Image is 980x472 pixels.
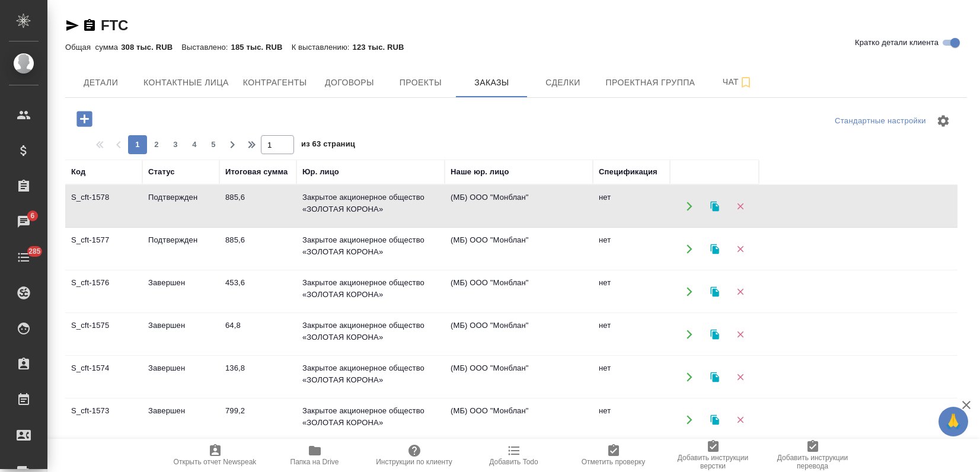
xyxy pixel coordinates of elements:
button: 4 [185,135,204,154]
span: Добавить инструкции верстки [671,454,756,470]
div: Наше юр. лицо [451,166,509,178]
td: Подтвержден [142,186,219,227]
td: Завершен [142,356,219,398]
button: 🙏 [938,407,968,436]
td: Закрытое акционерное общество «ЗОЛОТАЯ КОРОНА» [296,399,445,441]
div: Спецификация [599,166,657,178]
span: Чат [709,75,766,90]
span: 6 [23,210,42,222]
span: Открыть отчет Newspeak [174,458,257,466]
button: Открыть [677,322,701,346]
td: Закрытое акционерное общество «ЗОЛОТАЯ КОРОНА» [296,314,445,355]
td: (МБ) ООО "Монблан" [445,314,593,355]
button: Добавить инструкции перевода [763,439,863,472]
td: Завершен [142,314,219,355]
span: Заказы [463,75,520,90]
span: Сделки [534,75,591,90]
div: split button [832,112,929,130]
span: Детали [72,75,129,90]
button: Клонировать [703,322,727,346]
svg: Подписаться [739,75,753,90]
p: 185 тыс. RUB [231,43,292,52]
span: Добавить Todo [489,458,538,466]
button: Добавить инструкции верстки [663,439,763,472]
button: 3 [166,135,185,154]
button: 2 [147,135,166,154]
button: Открыть [677,407,701,432]
td: Закрытое акционерное общество «ЗОЛОТАЯ КОРОНА» [296,228,445,270]
button: Добавить Todo [464,439,564,472]
button: Удалить [728,322,752,346]
td: Завершен [142,399,219,441]
button: Открыть [677,194,701,218]
td: S_cft-1577 [65,228,142,270]
button: Удалить [728,407,752,432]
button: Удалить [728,279,752,304]
div: Юр. лицо [302,166,339,178]
td: Закрытое акционерное общество «ЗОЛОТАЯ КОРОНА» [296,186,445,227]
span: Добавить инструкции перевода [770,454,855,470]
p: Общая сумма [65,43,121,52]
td: S_cft-1578 [65,186,142,227]
td: нет [593,228,670,270]
td: S_cft-1576 [65,271,142,312]
span: из 63 страниц [301,137,355,154]
td: (МБ) ООО "Монблан" [445,186,593,227]
td: (МБ) ООО "Монблан" [445,399,593,441]
td: 885,6 [219,228,296,270]
td: нет [593,314,670,355]
td: S_cft-1573 [65,399,142,441]
button: Открыть отчет Newspeak [165,439,265,472]
td: 799,2 [219,399,296,441]
a: 6 [3,207,44,237]
span: Папка на Drive [291,458,339,466]
button: Клонировать [703,407,727,432]
div: Итоговая сумма [225,166,288,178]
td: Подтвержден [142,228,219,270]
button: Открыть [677,237,701,261]
button: Отметить проверку [564,439,663,472]
button: Скопировать ссылку для ЯМессенджера [65,18,79,33]
span: 2 [147,139,166,151]
td: S_cft-1575 [65,314,142,355]
span: 🙏 [943,409,963,434]
button: Удалить [728,194,752,218]
button: Клонировать [703,194,727,218]
span: 3 [166,139,185,151]
span: Настроить таблицу [929,107,957,135]
button: Клонировать [703,237,727,261]
button: Удалить [728,237,752,261]
td: Закрытое акционерное общество «ЗОЛОТАЯ КОРОНА» [296,271,445,312]
span: 285 [21,245,48,257]
button: Клонировать [703,365,727,389]
button: Открыть [677,279,701,304]
span: Контактные лица [143,75,229,90]
a: FTC [101,17,128,33]
td: 136,8 [219,356,296,398]
button: Удалить [728,365,752,389]
p: К выставлению: [292,43,353,52]
span: Проектная группа [605,75,695,90]
button: 5 [204,135,223,154]
button: Клонировать [703,279,727,304]
span: 5 [204,139,223,151]
span: Кратко детали клиента [855,37,938,49]
td: нет [593,186,670,227]
button: Открыть [677,365,701,389]
td: (МБ) ООО "Монблан" [445,356,593,398]
td: (МБ) ООО "Монблан" [445,228,593,270]
td: нет [593,356,670,398]
button: Инструкции по клиенту [365,439,464,472]
td: (МБ) ООО "Монблан" [445,271,593,312]
p: 123 тыс. RUB [353,43,413,52]
button: Скопировать ссылку [82,18,97,33]
td: 453,6 [219,271,296,312]
a: 285 [3,243,44,272]
div: Код [71,166,85,178]
span: Инструкции по клиенту [376,458,452,466]
span: Контрагенты [243,75,307,90]
td: 64,8 [219,314,296,355]
td: 885,6 [219,186,296,227]
td: нет [593,271,670,312]
button: Папка на Drive [265,439,365,472]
